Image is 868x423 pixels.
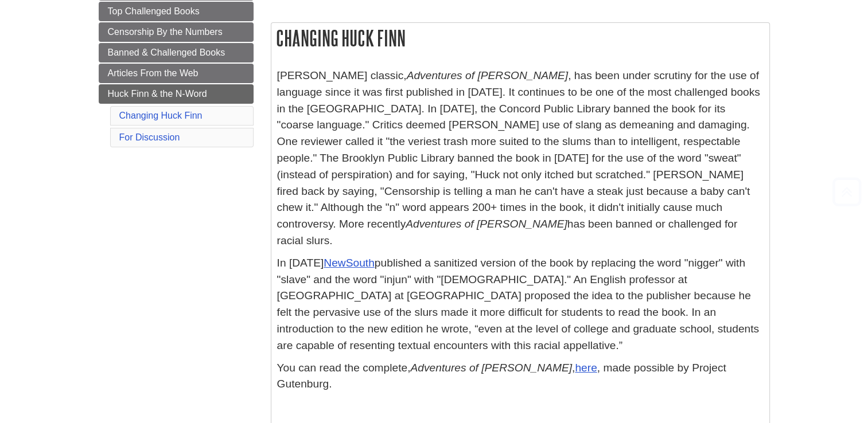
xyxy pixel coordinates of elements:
[99,22,254,42] a: Censorship By the Numbers
[410,362,572,374] em: Adventures of [PERSON_NAME]
[99,64,254,83] a: Articles From the Web
[119,111,203,120] a: Changing Huck Finn
[99,84,254,104] a: Huck Finn & the N-Word
[828,184,865,199] a: Back to Top
[575,362,597,374] a: here
[108,89,207,99] span: Huck Finn & the N-Word
[324,257,375,269] a: NewSouth
[406,218,567,230] em: Adventures of [PERSON_NAME]
[407,69,569,81] em: Adventures of [PERSON_NAME]
[108,6,200,16] span: Top Challenged Books
[108,48,225,57] span: Banned & Challenged Books
[99,43,254,62] a: Banned & Challenged Books
[108,68,198,78] span: Articles From the Web
[99,2,254,21] a: Top Challenged Books
[277,68,764,249] p: [PERSON_NAME] classic, , has been under scrutiny for the use of language since it was first publi...
[108,27,223,37] span: Censorship By the Numbers
[277,360,764,393] p: You can read the complete, , , made possible by Project Gutenburg.
[119,132,180,142] a: For Discussion
[271,23,769,53] h2: Changing Huck Finn
[277,255,764,354] p: In [DATE] published a sanitized version of the book by replacing the word "nigger" with "slave" a...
